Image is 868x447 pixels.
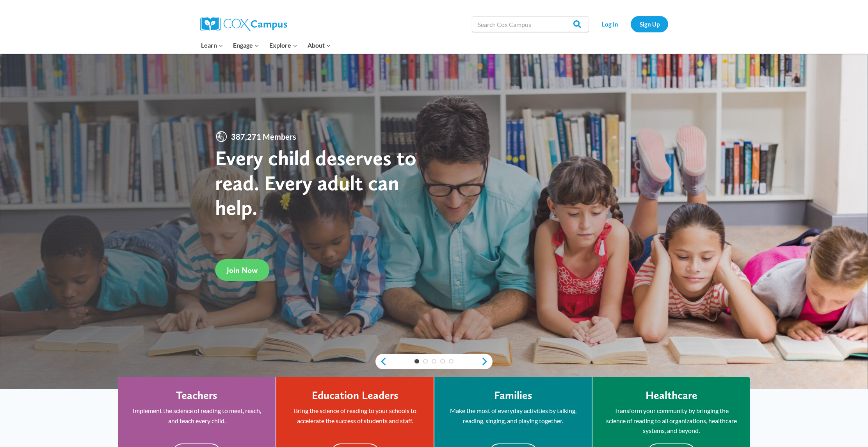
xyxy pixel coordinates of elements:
div: content slider buttons [375,354,493,369]
a: Log In [593,16,627,32]
a: 5 [449,359,454,364]
span: About [308,40,331,50]
span: Join Now [227,265,258,275]
a: Sign Up [631,16,668,32]
nav: Primary Navigation [196,37,336,53]
h4: Families [494,389,532,402]
p: Make the most of everyday activities by talking, reading, singing, and playing together. [446,406,580,426]
span: Explore [269,40,297,50]
nav: Secondary Navigation [593,16,668,32]
h4: Healthcare [646,389,697,402]
p: Bring the science of reading to your schools to accelerate the success of students and staff. [288,406,422,426]
a: 2 [423,359,428,364]
h4: Teachers [176,389,217,402]
a: previous [375,357,387,366]
input: Search Cox Campus [472,16,589,32]
a: 3 [432,359,436,364]
h4: Education Leaders [312,389,398,402]
p: Transform your community by bringing the science of reading to all organizations, healthcare syst... [604,406,738,436]
a: 1 [414,359,419,364]
span: Learn [201,40,223,50]
span: Engage [233,40,259,50]
p: Implement the science of reading to meet, reach, and teach every child. [130,406,264,426]
img: Cox Campus [200,17,287,31]
a: Join Now [215,259,269,281]
a: 4 [440,359,445,364]
strong: Every child deserves to read. Every adult can help. [215,145,416,220]
a: next [481,357,493,366]
span: 387,271 Members [228,130,299,143]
